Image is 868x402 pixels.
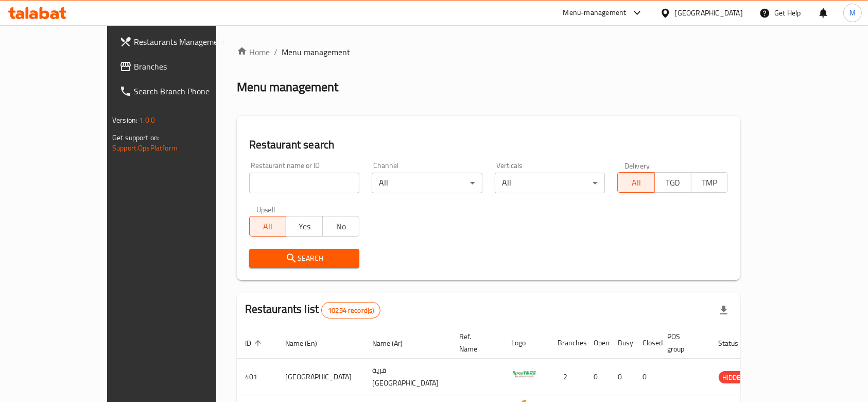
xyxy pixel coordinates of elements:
div: Export file [711,298,736,323]
td: قرية [GEOGRAPHIC_DATA] [364,359,451,395]
label: Delivery [624,162,650,169]
span: All [622,175,650,190]
span: Get support on: [112,131,160,144]
img: Spicy Village [511,362,537,388]
h2: Menu management [237,79,338,95]
button: Search [249,249,360,268]
span: TGO [659,175,687,190]
span: Version: [112,113,137,127]
div: All [372,173,482,193]
a: Search Branch Phone [111,79,252,104]
td: 0 [585,359,610,395]
li: / [274,46,277,58]
td: 0 [610,359,635,395]
span: TMP [696,175,724,190]
td: 401 [237,359,277,395]
div: Total records count [321,302,380,319]
span: 1.0.0 [139,113,155,127]
span: Name (Ar) [372,337,416,349]
span: M [849,7,856,19]
span: Search Branch Phone [134,85,244,97]
input: Search for restaurant name or ID.. [249,173,360,193]
span: ID [245,337,265,349]
label: Upsell [256,206,275,213]
span: POS group [668,330,698,355]
th: Open [585,327,610,359]
button: No [322,216,359,237]
a: Restaurants Management [111,29,252,54]
span: Restaurants Management [134,36,244,48]
div: All [495,173,605,193]
td: 0 [635,359,659,395]
a: Home [237,46,270,58]
button: All [617,172,654,193]
th: Logo [503,327,549,359]
span: Branches [134,60,244,73]
a: Support.OpsPlatform [112,141,178,155]
span: All [254,219,282,234]
span: 10254 record(s) [322,306,380,315]
h2: Restaurant search [249,137,728,153]
span: HIDDEN [719,372,750,383]
span: Name (En) [285,337,331,349]
td: 2 [549,359,585,395]
div: Menu-management [563,7,627,19]
div: [GEOGRAPHIC_DATA] [675,7,743,19]
button: TMP [691,172,728,193]
span: Search [257,252,352,265]
span: No [327,219,355,234]
td: [GEOGRAPHIC_DATA] [277,359,364,395]
span: Yes [290,219,319,234]
span: Status [719,337,752,349]
th: Busy [610,327,635,359]
nav: breadcrumb [237,46,740,58]
th: Branches [549,327,585,359]
button: Yes [286,216,323,237]
span: Menu management [282,46,350,58]
th: Closed [635,327,659,359]
div: HIDDEN [719,371,750,383]
h2: Restaurants list [245,301,381,319]
span: Ref. Name [459,330,491,355]
button: All [249,216,286,237]
button: TGO [654,172,691,193]
a: Branches [111,54,252,79]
